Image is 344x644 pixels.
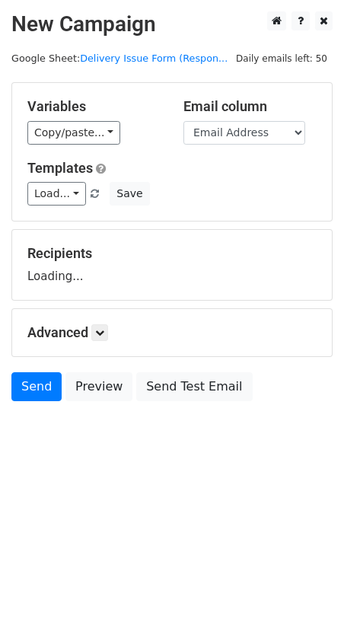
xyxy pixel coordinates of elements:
a: Load... [27,182,86,206]
a: Templates [27,160,93,176]
a: Send Test Email [136,372,252,401]
a: Send [11,372,62,401]
h5: Email column [183,98,317,115]
div: Loading... [27,245,317,285]
h5: Recipients [27,245,317,262]
small: Google Sheet: [11,53,228,64]
h5: Advanced [27,324,317,341]
span: Daily emails left: 50 [231,50,333,67]
h5: Variables [27,98,161,115]
a: Daily emails left: 50 [231,53,333,64]
button: Save [110,182,149,206]
a: Preview [65,372,132,401]
a: Copy/paste... [27,121,120,145]
h2: New Campaign [11,11,333,37]
a: Delivery Issue Form (Respon... [80,53,228,64]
